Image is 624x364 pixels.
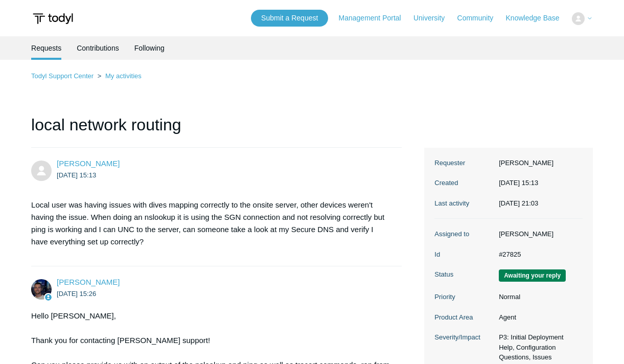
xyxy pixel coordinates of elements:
dt: Assigned to [434,229,494,239]
h1: local network routing [31,112,402,148]
dt: Severity/Impact [434,332,494,343]
dd: [PERSON_NAME] [494,158,583,168]
dt: Status [434,269,494,280]
dt: Id [434,249,494,260]
a: Todyl Support Center [31,72,94,80]
a: My activities [105,72,142,80]
dd: [PERSON_NAME] [494,229,583,239]
time: 2025-09-02T15:13:49+00:00 [499,179,538,187]
dd: Agent [494,312,583,323]
dt: Product Area [434,312,494,323]
li: My activities [96,72,142,80]
a: Management Portal [339,13,411,24]
img: Todyl Support Center Help Center home page [31,9,75,28]
dd: #27825 [494,249,583,260]
a: [PERSON_NAME] [57,159,120,168]
dd: Normal [494,292,583,302]
a: University [413,13,455,24]
li: Todyl Support Center [31,72,96,80]
a: Submit a Request [251,10,328,27]
a: Following [134,36,165,60]
a: Knowledge Base [506,13,570,24]
dt: Last activity [434,198,494,209]
p: Local user was having issues with dives mapping correctly to the onsite server, other devices wer... [31,199,391,248]
time: 2025-09-05T21:03:32+00:00 [499,199,538,207]
dt: Requester [434,158,494,168]
a: Contributions [77,36,119,60]
time: 2025-09-02T15:13:49Z [57,171,96,179]
a: Community [457,13,504,24]
span: Phil White [57,159,120,168]
span: We are waiting for you to respond [499,269,566,282]
li: Requests [31,36,61,60]
dt: Created [434,178,494,188]
span: Connor Davis [57,278,120,286]
a: [PERSON_NAME] [57,278,120,286]
time: 2025-09-02T15:26:10Z [57,290,96,298]
dt: Priority [434,292,494,302]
